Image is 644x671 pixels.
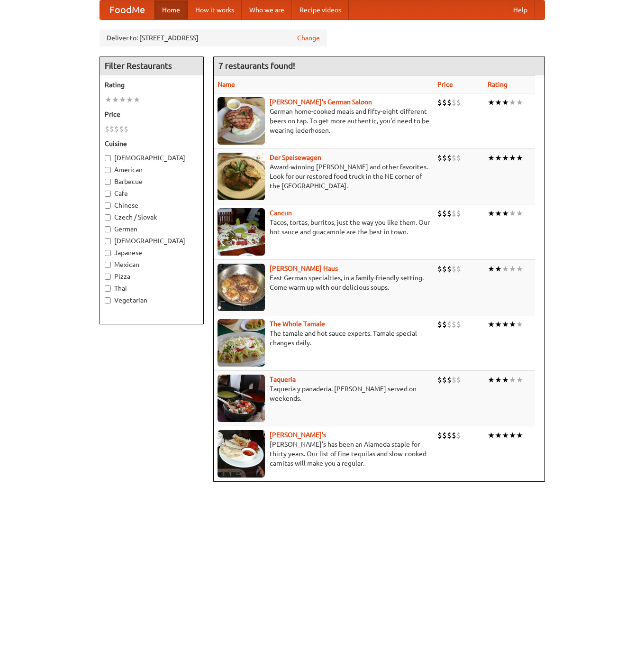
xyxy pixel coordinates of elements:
[105,248,199,257] label: Japanese
[437,153,442,163] li: $
[488,208,495,219] li: ★
[456,97,461,108] li: $
[218,61,295,70] ng-pluralize: 7 restaurants found!
[516,208,523,219] li: ★
[133,94,140,105] li: ★
[218,440,430,468] p: [PERSON_NAME]'s has been an Alameda staple for thirty years. Our list of fine tequilas and slow-c...
[502,319,509,330] li: ★
[437,375,442,385] li: $
[495,375,502,385] li: ★
[488,153,495,163] li: ★
[105,155,111,161] input: [DEMOGRAPHIC_DATA]
[516,430,523,441] li: ★
[218,430,265,478] img: pedros.jpg
[218,264,265,311] img: kohlhaus.jpg
[442,430,447,441] li: $
[105,202,111,209] input: Chinese
[502,208,509,219] li: ★
[292,0,349,19] a: Recipe videos
[495,97,502,108] li: ★
[447,430,452,441] li: $
[442,97,447,108] li: $
[270,154,321,161] a: Der Speisewagen
[124,124,128,134] li: $
[502,430,509,441] li: ★
[119,124,124,134] li: $
[105,153,199,163] label: [DEMOGRAPHIC_DATA]
[452,319,456,330] li: $
[105,124,109,134] li: $
[516,97,523,108] li: ★
[112,94,119,105] li: ★
[502,153,509,163] li: ★
[105,226,111,232] input: German
[452,264,456,274] li: $
[218,329,430,348] p: The tamale and hot sauce experts. Tamale special changes daily.
[105,177,199,186] label: Barbecue
[442,319,447,330] li: $
[109,124,114,134] li: $
[105,224,199,234] label: German
[456,208,461,219] li: $
[105,165,199,175] label: American
[270,376,296,383] a: Taqueria
[509,153,516,163] li: ★
[218,273,430,292] p: East German specialties, in a family-friendly setting. Come warm up with our delicious soups.
[105,272,199,281] label: Pizza
[270,265,338,272] a: [PERSON_NAME] Haus
[509,375,516,385] li: ★
[437,208,442,219] li: $
[105,191,111,197] input: Cafe
[119,94,126,105] li: ★
[105,179,111,185] input: Barbecue
[442,208,447,219] li: $
[452,208,456,219] li: $
[516,153,523,163] li: ★
[456,264,461,274] li: $
[488,430,495,441] li: ★
[447,375,452,385] li: $
[447,319,452,330] li: $
[516,264,523,274] li: ★
[442,153,447,163] li: $
[442,375,447,385] li: $
[105,238,111,244] input: [DEMOGRAPHIC_DATA]
[270,320,325,328] a: The Whole Tamale
[270,209,292,217] b: Cancun
[447,264,452,274] li: $
[456,319,461,330] li: $
[447,97,452,108] li: $
[105,139,199,148] h5: Cuisine
[270,98,372,106] b: [PERSON_NAME]'s German Saloon
[488,375,495,385] li: ★
[456,375,461,385] li: $
[516,375,523,385] li: ★
[105,285,111,292] input: Thai
[495,208,502,219] li: ★
[495,264,502,274] li: ★
[502,264,509,274] li: ★
[437,97,442,108] li: $
[297,33,320,43] a: Change
[105,212,199,222] label: Czech / Slovak
[100,56,203,75] h4: Filter Restaurants
[456,430,461,441] li: $
[506,0,535,19] a: Help
[105,167,111,173] input: American
[495,430,502,441] li: ★
[105,236,199,246] label: [DEMOGRAPHIC_DATA]
[105,110,199,119] h5: Price
[488,97,495,108] li: ★
[447,153,452,163] li: $
[447,208,452,219] li: $
[218,162,430,191] p: Award-winning [PERSON_NAME] and other favorites. Look for our restored food truck in the NE corne...
[495,319,502,330] li: ★
[509,97,516,108] li: ★
[516,319,523,330] li: ★
[509,319,516,330] li: ★
[452,430,456,441] li: $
